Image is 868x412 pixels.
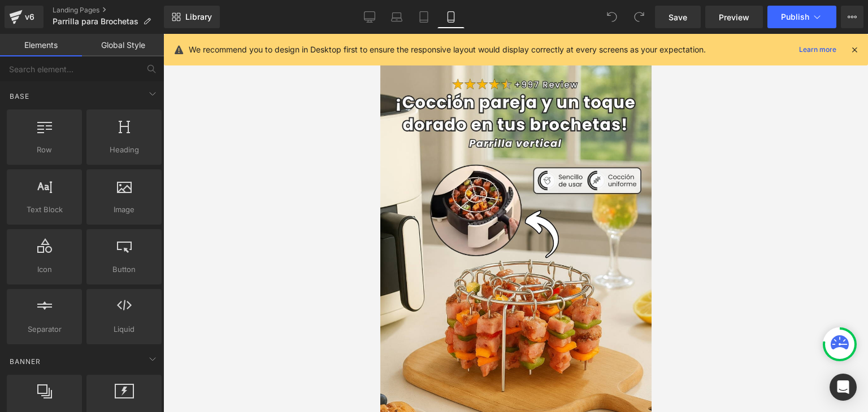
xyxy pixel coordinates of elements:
a: New Library [164,6,220,28]
div: v6 [23,10,37,24]
a: Preview [705,6,763,28]
span: Button [90,264,158,275]
span: Heading [90,144,158,156]
button: Publish [767,6,836,28]
a: Laptop [383,6,410,28]
span: Separator [10,323,79,335]
a: Tablet [410,6,437,28]
a: Desktop [356,6,383,28]
a: Global Style [82,34,164,56]
span: Banner [8,356,42,367]
span: Save [669,11,687,23]
p: We recommend you to design in Desktop first to ensure the responsive layout would display correct... [189,43,706,56]
a: v6 [5,6,44,28]
span: Envío Gratis + Pago Contra Entrega [52,8,220,20]
button: Redo [628,6,650,28]
a: Landing Pages [53,6,164,15]
button: More [841,6,863,28]
span: Library [185,12,212,22]
span: Liquid [90,323,158,335]
a: Learn more [795,43,841,56]
span: Row [10,144,79,156]
span: Icon [10,264,79,275]
div: Open Intercom Messenger [830,374,857,401]
span: Publish [781,12,809,21]
button: Undo [601,6,623,28]
span: Text Block [10,204,79,216]
span: Base [8,91,31,102]
a: Mobile [437,6,465,28]
span: Parrilla para Brochetas [53,17,138,26]
span: Image [90,204,158,216]
span: Preview [719,11,749,23]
